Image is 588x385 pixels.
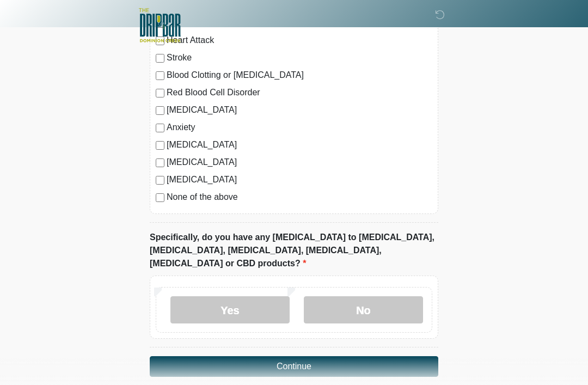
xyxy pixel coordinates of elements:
input: None of the above [156,193,164,202]
label: Anxiety [167,121,432,134]
label: Blood Clotting or [MEDICAL_DATA] [167,69,432,82]
input: [MEDICAL_DATA] [156,141,164,150]
img: The DRIPBaR - San Antonio Dominion Creek Logo [139,8,181,44]
label: Specifically, do you have any [MEDICAL_DATA] to [MEDICAL_DATA], [MEDICAL_DATA], [MEDICAL_DATA], [... [150,231,438,270]
input: Anxiety [156,124,164,132]
input: Blood Clotting or [MEDICAL_DATA] [156,71,164,80]
label: [MEDICAL_DATA] [167,156,432,169]
label: [MEDICAL_DATA] [167,138,432,151]
input: [MEDICAL_DATA] [156,176,164,185]
label: None of the above [167,191,432,204]
label: [MEDICAL_DATA] [167,173,432,186]
label: Yes [170,296,290,323]
label: [MEDICAL_DATA] [167,103,432,117]
input: [MEDICAL_DATA] [156,106,164,115]
label: Red Blood Cell Disorder [167,86,432,99]
button: Continue [150,356,438,377]
input: Stroke [156,54,164,63]
label: Stroke [167,51,432,64]
input: [MEDICAL_DATA] [156,158,164,167]
label: No [304,296,423,323]
input: Red Blood Cell Disorder [156,89,164,97]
